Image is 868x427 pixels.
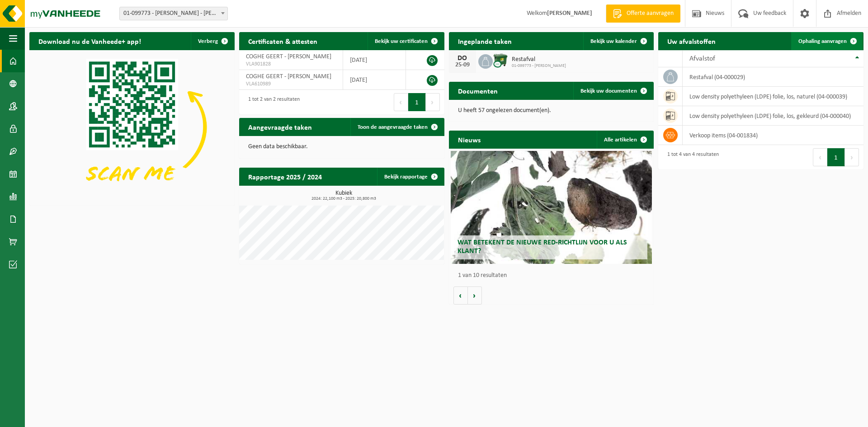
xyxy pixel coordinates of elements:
[468,286,482,305] button: Volgende
[29,32,150,50] h2: Download nu de Vanheede+ app!
[358,124,428,130] span: Toon de aangevraagde taken
[606,5,680,23] a: Offerte aanvragen
[244,92,300,112] div: 1 tot 2 van 2 resultaten
[827,148,845,166] button: 1
[547,10,592,17] strong: [PERSON_NAME]
[590,38,637,44] span: Bekijk uw kalender
[343,50,406,70] td: [DATE]
[368,32,443,50] a: Bekijk uw certificaten
[798,38,847,44] span: Ophaling aanvragen
[683,67,863,87] td: restafval (04-000029)
[408,93,426,111] button: 1
[583,32,653,50] a: Bekijk uw kalender
[248,144,435,150] p: Geen data beschikbaar.
[453,55,472,62] div: DO
[458,108,645,114] p: U heeft 57 ongelezen document(en).
[191,32,234,50] button: Verberg
[449,82,507,99] h2: Documenten
[597,131,653,149] a: Alle artikelen
[239,118,321,136] h2: Aangevraagde taken
[453,286,468,305] button: Vorige
[449,32,521,50] h2: Ingeplande taken
[426,93,440,111] button: Next
[239,32,326,50] h2: Certificaten & attesten
[658,32,725,50] h2: Uw afvalstoffen
[683,126,863,145] td: verkoop items (04-001834)
[246,53,331,60] span: COGHE GEERT - [PERSON_NAME]
[246,73,331,80] span: COGHE GEERT - [PERSON_NAME]
[453,62,472,68] div: 25-09
[375,38,428,44] span: Bekijk uw certificaten
[244,197,444,201] span: 2024: 22,100 m3 - 2025: 20,800 m3
[458,272,650,279] p: 1 van 10 resultaten
[244,190,444,201] h3: Kubiek
[394,93,408,111] button: Previous
[845,148,859,166] button: Next
[449,131,490,148] h2: Nieuws
[573,82,653,100] a: Bekijk uw documenten
[246,61,336,68] span: VLA901828
[458,239,627,255] span: Wat betekent de nieuwe RED-richtlijn voor u als klant?
[120,7,227,20] span: 01-099773 - COGHE GEERT - HEULE
[377,168,443,186] a: Bekijk rapportage
[198,38,218,44] span: Verberg
[246,80,336,88] span: VLA610989
[451,151,652,264] a: Wat betekent de nieuwe RED-richtlijn voor u als klant?
[493,53,508,68] img: WB-1100-CU
[239,168,331,185] h2: Rapportage 2025 / 2024
[683,106,863,126] td: low density polyethyleen (LDPE) folie, los, gekleurd (04-000040)
[343,70,406,90] td: [DATE]
[791,32,863,50] a: Ophaling aanvragen
[512,56,566,63] span: Restafval
[512,63,566,69] span: 01-099773 - [PERSON_NAME]
[663,147,719,167] div: 1 tot 4 van 4 resultaten
[689,55,715,62] span: Afvalstof
[119,7,228,20] span: 01-099773 - COGHE GEERT - HEULE
[813,148,827,166] button: Previous
[624,9,676,18] span: Offerte aanvragen
[350,118,443,136] a: Toon de aangevraagde taken
[580,88,637,94] span: Bekijk uw documenten
[683,87,863,106] td: low density polyethyleen (LDPE) folie, los, naturel (04-000039)
[29,50,235,204] img: Download de VHEPlus App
